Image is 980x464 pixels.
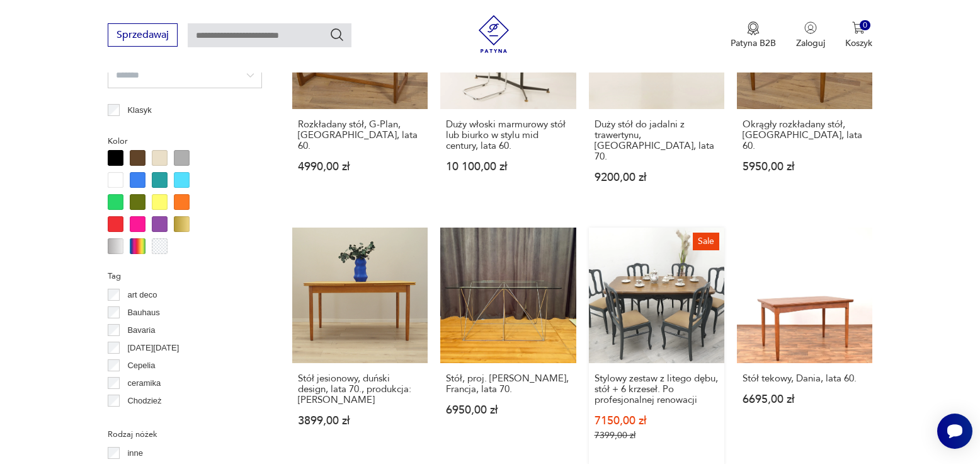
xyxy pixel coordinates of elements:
[127,341,179,355] p: [DATE][DATE]
[731,21,776,49] a: Ikona medaluPatyna B2B
[127,412,159,426] p: Ćmielów
[108,269,262,283] p: Tag
[860,20,870,31] div: 0
[127,288,157,302] p: art deco
[446,373,570,395] h3: Stół, proj. [PERSON_NAME], Francja, lata 70.
[446,119,570,151] h3: Duży włoski marmurowy stół lub biurko w stylu mid century, lata 60.
[595,415,719,426] p: 7150,00 zł
[845,21,872,49] button: 0Koszyk
[127,359,155,373] p: Cepelia
[108,23,178,47] button: Sprzedawaj
[595,430,719,441] p: 7399,00 zł
[595,172,719,183] p: 9200,00 zł
[298,119,422,151] h3: Rozkładany stół, G-Plan, [GEOGRAPHIC_DATA], lata 60.
[446,161,570,172] p: 10 100,00 zł
[595,373,719,405] h3: Stylowy zestaw z litego dębu, stół + 6 krzeseł. Po profesjonalnej renowacji
[127,446,143,460] p: inne
[298,415,422,426] p: 3899,00 zł
[127,103,151,117] p: Klasyk
[804,21,817,34] img: Ikonka użytkownika
[127,306,159,320] p: Bauhaus
[108,134,262,148] p: Kolor
[108,427,262,441] p: Rodzaj nóżek
[475,15,513,53] img: Patyna - sklep z meblami i dekoracjami vintage
[298,373,422,405] h3: Stół jesionowy, duński design, lata 70., produkcja: [PERSON_NAME]
[747,21,760,35] img: Ikona medalu
[298,161,422,172] p: 4990,00 zł
[796,21,825,49] button: Zaloguj
[743,119,867,151] h3: Okrągły rozkładany stół, [GEOGRAPHIC_DATA], lata 60.
[127,376,161,390] p: ceramika
[127,394,161,408] p: Chodzież
[845,37,872,49] p: Koszyk
[796,37,825,49] p: Zaloguj
[743,394,867,405] p: 6695,00 zł
[852,21,865,34] img: Ikona koszyka
[446,405,570,415] p: 6950,00 zł
[731,37,776,49] p: Patyna B2B
[743,161,867,172] p: 5950,00 zł
[108,32,178,40] a: Sprzedawaj
[595,119,719,162] h3: Duży stół do jadalni z trawertynu, [GEOGRAPHIC_DATA], lata 70.
[937,414,972,449] iframe: Smartsupp widget button
[731,21,776,49] button: Patyna B2B
[743,373,867,384] h3: Stół tekowy, Dania, lata 60.
[127,323,155,337] p: Bavaria
[329,27,345,42] button: Szukaj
